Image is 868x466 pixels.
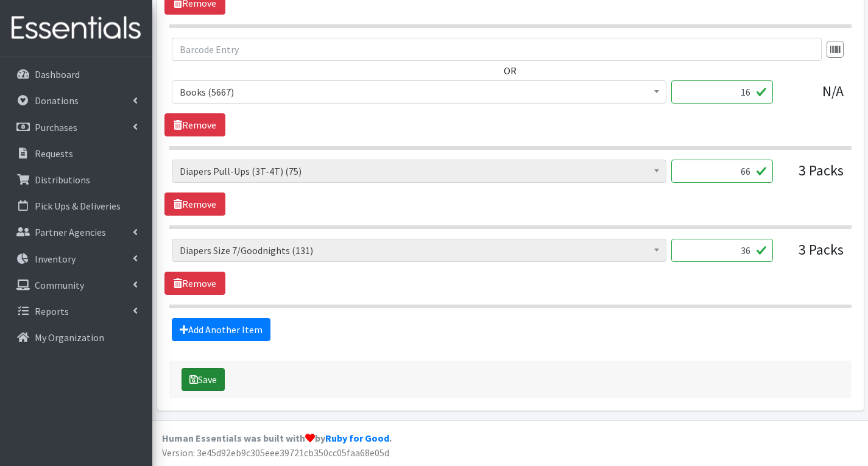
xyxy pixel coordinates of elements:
[180,242,658,259] span: Diapers Size 7/Goodnights (131)
[5,8,147,49] img: HumanEssentials
[5,299,147,323] a: Reports
[671,160,773,183] input: Quantity
[172,160,666,183] span: Diapers Pull-Ups (3T-4T) (75)
[783,160,844,192] div: 3 Packs
[35,331,104,344] p: My Organization
[325,432,389,444] a: Ruby for Good
[35,147,73,160] p: Requests
[5,168,147,192] a: Distributions
[182,368,225,391] button: Save
[5,247,147,271] a: Inventory
[172,318,270,341] a: Add Another Item
[5,115,147,139] a: Purchases
[180,163,658,180] span: Diapers Pull-Ups (3T-4T) (75)
[164,272,225,295] a: Remove
[162,447,389,459] span: Version: 3e45d92eb9c305eee39721cb350cc05faa68e05d
[35,68,80,80] p: Dashboard
[5,220,147,244] a: Partner Agencies
[783,239,844,272] div: 3 Packs
[5,273,147,297] a: Community
[164,192,225,216] a: Remove
[671,80,773,104] input: Quantity
[35,174,90,186] p: Distributions
[671,239,773,262] input: Quantity
[5,62,147,86] a: Dashboard
[35,253,76,265] p: Inventory
[164,113,225,136] a: Remove
[35,200,121,212] p: Pick Ups & Deliveries
[35,94,79,107] p: Donations
[35,279,84,291] p: Community
[35,121,77,133] p: Purchases
[162,432,392,444] strong: Human Essentials was built with by .
[5,194,147,218] a: Pick Ups & Deliveries
[172,38,822,61] input: Barcode Entry
[35,305,69,317] p: Reports
[172,239,666,262] span: Diapers Size 7/Goodnights (131)
[180,83,658,101] span: Books (5667)
[35,226,106,238] p: Partner Agencies
[504,63,517,78] label: OR
[783,80,844,113] div: N/A
[5,325,147,350] a: My Organization
[172,80,666,104] span: Books (5667)
[5,88,147,113] a: Donations
[5,141,147,166] a: Requests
